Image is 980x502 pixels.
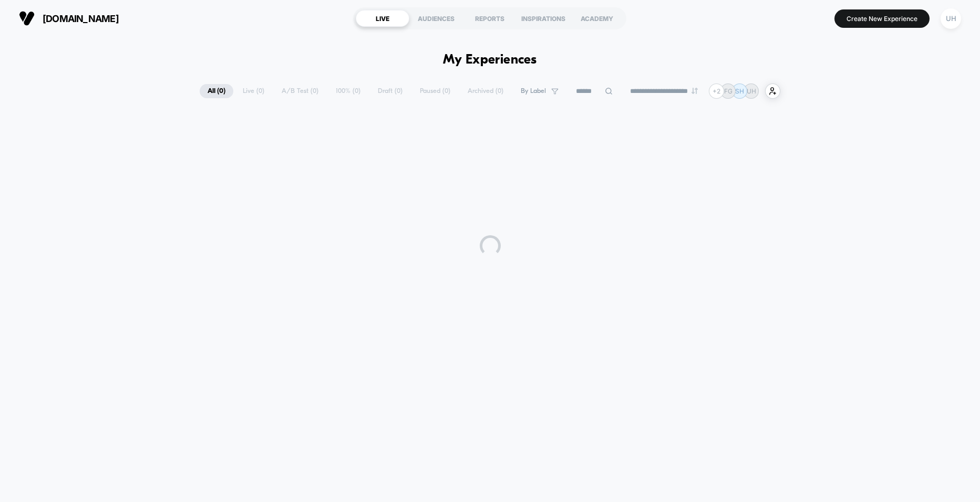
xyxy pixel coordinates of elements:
h1: My Experiences [443,53,537,68]
p: FG [724,87,733,95]
button: [DOMAIN_NAME] [16,10,122,27]
button: UH [937,8,964,29]
div: AUDIENCES [409,10,463,27]
p: UH [747,87,756,95]
div: ACADEMY [570,10,624,27]
button: Create New Experience [834,9,930,28]
p: SH [735,87,744,95]
div: INSPIRATIONS [517,10,570,27]
img: end [692,88,698,94]
span: [DOMAIN_NAME] [43,13,119,24]
div: LIVE [356,10,409,27]
div: REPORTS [463,10,517,27]
img: Visually logo [19,11,35,26]
span: By Label [521,87,546,95]
span: All ( 0 ) [200,84,233,98]
div: UH [941,8,961,29]
div: + 2 [709,83,724,99]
